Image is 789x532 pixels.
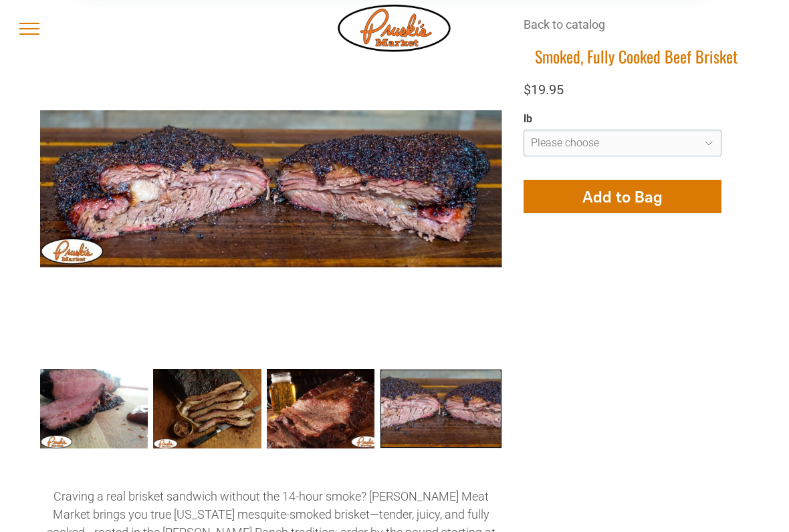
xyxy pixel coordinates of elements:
[524,46,749,67] h1: Smoked, Fully Cooked Beef Brisket
[12,11,47,46] button: menu
[380,369,502,448] a: Smoked, Fully Cooked Beef Brisket 3
[40,369,148,448] a: Smoked, Fully Cooked Beef Brisket 0
[267,369,374,448] a: Smoked, Fully Cooked Beef Brisket 2
[524,82,564,98] span: $19.95
[524,112,721,126] div: lb
[153,369,261,448] a: Smoked, Fully Cooked Beef Brisket 1
[582,187,663,207] span: Add to Bag
[524,180,721,213] button: Add to Bag
[40,110,502,267] img: Smoked, Fully Cooked Beef Brisket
